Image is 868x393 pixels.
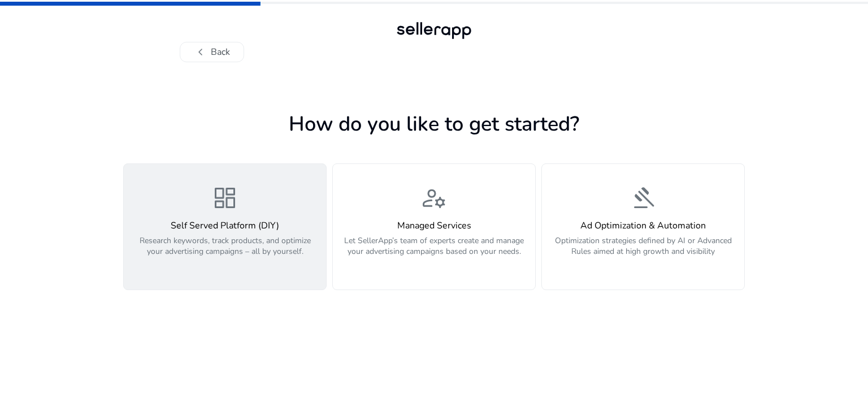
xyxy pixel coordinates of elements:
h4: Managed Services [340,221,528,231]
span: dashboard [211,184,238,211]
button: chevron_leftBack [180,42,244,62]
button: dashboardSelf Served Platform (DIY)Research keywords, track products, and optimize your advertisi... [123,163,327,290]
p: Research keywords, track products, and optimize your advertising campaigns – all by yourself. [131,235,319,269]
p: Optimization strategies defined by AI or Advanced Rules aimed at high growth and visibility [549,235,737,269]
span: chevron_left [194,45,207,59]
p: Let SellerApp’s team of experts create and manage your advertising campaigns based on your needs. [340,235,528,269]
span: manage_accounts [420,184,448,211]
button: gavelAd Optimization & AutomationOptimization strategies defined by AI or Advanced Rules aimed at... [541,163,745,290]
button: manage_accountsManaged ServicesLet SellerApp’s team of experts create and manage your advertising... [332,163,536,290]
h4: Self Served Platform (DIY) [131,221,319,231]
h4: Ad Optimization & Automation [549,221,737,231]
span: gavel [630,184,657,211]
h1: How do you like to get started? [123,112,745,136]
